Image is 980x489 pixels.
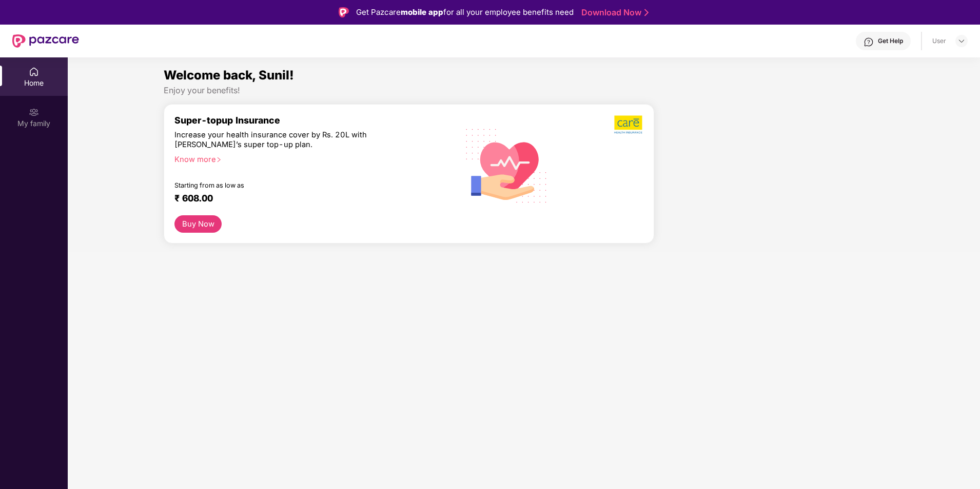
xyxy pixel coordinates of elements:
strong: mobile app [401,7,443,17]
img: svg+xml;base64,PHN2ZyBpZD0iSGVscC0zMngzMiIgeG1sbnM9Imh0dHA6Ly93d3cudzMub3JnLzIwMDAvc3ZnIiB3aWR0aD... [864,37,874,47]
img: svg+xml;base64,PHN2ZyB4bWxucz0iaHR0cDovL3d3dy53My5vcmcvMjAwMC9zdmciIHhtbG5zOnhsaW5rPSJodHRwOi8vd3... [458,115,556,215]
div: Starting from as low as [174,181,404,189]
div: Increase your health insurance cover by Rs. 20L with [PERSON_NAME]’s super top-up plan. [174,130,404,150]
span: Welcome back, Sunil! [164,68,294,83]
div: Know more [174,155,442,162]
div: Enjoy your benefits! [164,85,884,96]
span: right [216,157,222,162]
img: New Pazcare Logo [12,34,79,48]
img: b5dec4f62d2307b9de63beb79f102df3.png [614,115,643,134]
img: svg+xml;base64,PHN2ZyBpZD0iRHJvcGRvd24tMzJ4MzIiIHhtbG5zPSJodHRwOi8vd3d3LnczLm9yZy8yMDAwL3N2ZyIgd2... [957,37,966,45]
img: svg+xml;base64,PHN2ZyB3aWR0aD0iMjAiIGhlaWdodD0iMjAiIHZpZXdCb3g9IjAgMCAyMCAyMCIgZmlsbD0ibm9uZSIgeG... [29,107,39,117]
img: svg+xml;base64,PHN2ZyBpZD0iSG9tZSIgeG1sbnM9Imh0dHA6Ly93d3cudzMub3JnLzIwMDAvc3ZnIiB3aWR0aD0iMjAiIG... [29,67,39,77]
div: Get Pazcare for all your employee benefits need [356,6,574,18]
a: Download Now [581,7,645,18]
img: Logo [339,7,349,17]
div: Super-topup Insurance [174,115,448,126]
div: Get Help [878,37,903,45]
div: User [932,37,946,45]
div: ₹ 608.00 [174,193,438,205]
img: Stroke [644,7,649,18]
button: Buy Now [174,215,222,233]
